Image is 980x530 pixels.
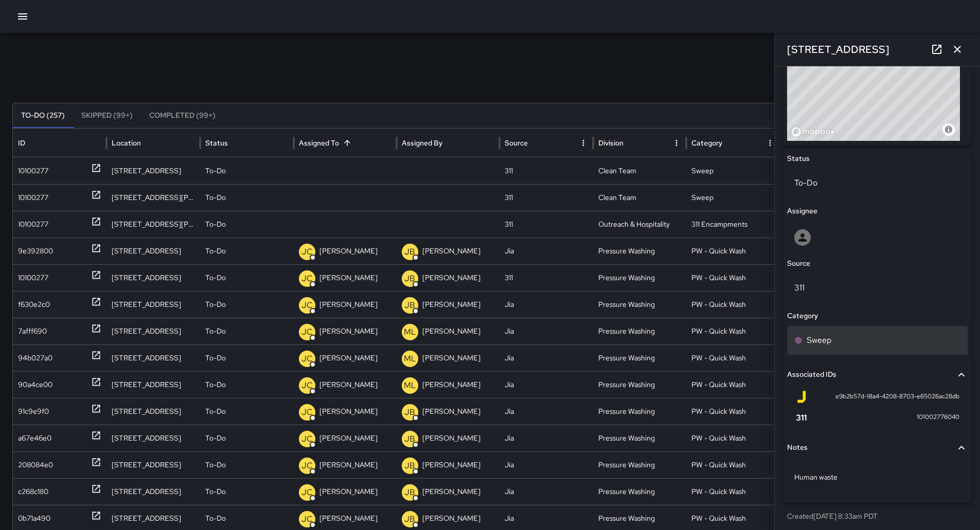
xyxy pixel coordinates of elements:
[422,345,480,371] p: [PERSON_NAME]
[404,486,415,499] p: JB
[301,379,313,392] p: JC
[593,157,687,184] div: Clean Team
[593,211,687,237] div: Outreach & Hospitality
[106,371,200,398] div: 25 8th Street
[18,318,47,344] div: 7afff690
[686,478,780,505] div: PW - Quick Wash
[593,264,687,291] div: Pressure Washing
[404,299,415,312] p: JB
[106,291,200,318] div: 1133 Market Street
[422,479,480,505] p: [PERSON_NAME]
[106,157,200,184] div: 498 Natoma Street
[205,479,226,505] p: To-Do
[301,460,313,472] p: JC
[106,398,200,425] div: 83 Eddy Street
[18,345,52,371] div: 94b027a0
[686,237,780,264] div: PW - Quick Wash
[106,478,200,505] div: 454 Natoma Street
[301,513,313,525] p: JC
[205,291,226,318] p: To-Do
[500,318,593,344] div: Jia
[13,103,73,128] button: To-Do (257)
[686,344,780,371] div: PW - Quick Wash
[686,425,780,451] div: PW - Quick Wash
[404,433,415,445] p: JB
[106,184,200,211] div: 965 Howard Street
[319,372,378,398] p: [PERSON_NAME]
[422,452,480,478] p: [PERSON_NAME]
[18,291,50,318] div: f630e2c0
[598,138,623,148] div: Division
[422,265,480,291] p: [PERSON_NAME]
[106,344,200,371] div: 1218 Market Street
[319,452,378,478] p: [PERSON_NAME]
[18,211,48,237] div: 10100277
[763,136,777,150] button: Category column menu
[106,264,200,291] div: 88 5th Street
[593,237,687,264] div: Pressure Washing
[686,211,780,237] div: 311 Encampments
[18,185,48,211] div: 10100277
[404,272,415,285] p: JB
[319,265,378,291] p: [PERSON_NAME]
[319,291,378,318] p: [PERSON_NAME]
[301,486,313,499] p: JC
[18,265,48,291] div: 10100277
[18,479,48,505] div: c268c180
[319,345,378,371] p: [PERSON_NAME]
[205,265,226,291] p: To-Do
[73,103,141,128] button: Skipped (99+)
[500,425,593,451] div: Jia
[299,138,339,148] div: Assigned To
[301,272,313,285] p: JC
[205,345,226,371] p: To-Do
[422,291,480,318] p: [PERSON_NAME]
[141,103,224,128] button: Completed (99+)
[686,184,780,211] div: Sweep
[18,238,53,264] div: 9e392800
[404,406,415,418] p: JB
[319,398,378,425] p: [PERSON_NAME]
[404,513,415,525] p: JB
[500,264,593,291] div: 311
[205,398,226,425] p: To-Do
[112,138,141,148] div: Location
[686,264,780,291] div: PW - Quick Wash
[205,238,226,264] p: To-Do
[500,291,593,318] div: Jia
[686,371,780,398] div: PW - Quick Wash
[205,318,226,344] p: To-Do
[205,185,226,211] p: To-Do
[18,138,25,148] div: ID
[593,318,687,344] div: Pressure Washing
[18,425,51,451] div: a67e46e0
[422,398,480,425] p: [PERSON_NAME]
[422,425,480,451] p: [PERSON_NAME]
[576,136,591,150] button: Source column menu
[404,326,416,338] p: ML
[106,237,200,264] div: 1328 Mission Street
[18,158,48,184] div: 10100277
[593,291,687,318] div: Pressure Washing
[500,344,593,371] div: Jia
[106,318,200,344] div: 1201 Market Street
[106,451,200,478] div: 991 Market Street
[319,318,378,344] p: [PERSON_NAME]
[106,425,200,451] div: 901 Market Street
[404,246,415,258] p: JB
[205,425,226,451] p: To-Do
[301,406,313,418] p: JC
[593,451,687,478] div: Pressure Washing
[301,433,313,445] p: JC
[205,138,228,148] div: Status
[340,136,354,150] button: Sort
[500,478,593,505] div: Jia
[593,425,687,451] div: Pressure Washing
[669,136,684,150] button: Division column menu
[686,398,780,425] div: PW - Quick Wash
[205,158,226,184] p: To-Do
[422,238,480,264] p: [PERSON_NAME]
[319,238,378,264] p: [PERSON_NAME]
[18,398,49,425] div: 91c9e9f0
[301,353,313,365] p: JC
